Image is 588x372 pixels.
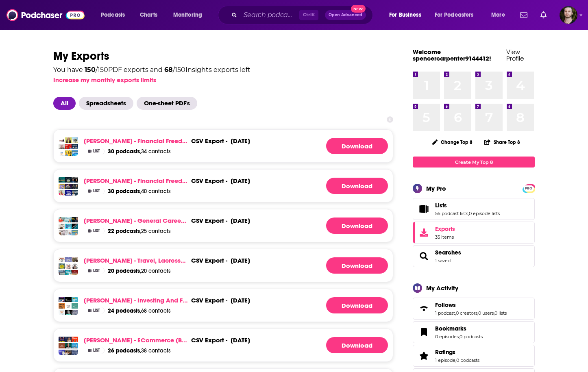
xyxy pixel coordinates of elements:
[231,257,250,264] div: [DATE]
[93,348,100,352] span: List
[108,228,171,235] a: 22 podcasts,25 contacts
[72,350,78,356] img: In The Money: eCommerce, DTC, and CPG
[53,49,393,63] h1: My Exports
[101,9,125,21] span: Podcasts
[560,6,577,24] span: Logged in as OutlierAudio
[231,137,250,145] div: [DATE]
[65,137,72,144] img: My Business Playbook
[413,48,491,62] a: Welcome spencercarpenter9144412!
[456,310,477,316] a: 0 creators
[85,66,96,74] span: 150
[484,134,520,150] button: Share Top 8
[59,337,65,343] img: eCom Collab Club Podcast - The eCommerce Podcast for DTC Businesses
[65,177,72,184] img: The Real Estate Syndication Show
[72,150,78,157] img: Business Processes Simplified Podcast
[7,7,85,23] a: Podchaser - Follow, Share and Rate Podcasts
[173,9,202,21] span: Monitoring
[59,350,65,356] img: Conversion Tracking Playbook
[59,217,65,224] img: Bossed Up
[140,9,157,21] span: Charts
[93,149,100,153] span: List
[326,178,388,194] a: Generating File
[72,144,78,150] img: The Real Estate Investing Podcast
[72,217,78,224] img: The Inner Chief
[326,138,388,154] a: Download
[560,6,577,24] button: Show profile menu
[226,6,381,24] div: Search podcasts, credits, & more...
[231,177,250,185] div: [DATE]
[456,357,479,363] a: 0 podcasts
[59,137,65,144] img: Real Estate Real World
[65,217,72,224] img: The Pausecast
[72,224,78,230] img: 10 Lessons Learned
[65,257,72,263] img: Travel. Explore. Celebrate Life Podcast with Neil and Sunila Patil
[435,334,459,339] a: 0 episodes
[416,326,432,338] a: Bookmarks
[93,229,100,233] span: List
[108,347,140,354] span: 26 podcasts
[426,284,458,292] div: My Activity
[326,337,388,353] a: Generating File
[72,184,78,190] img: The Wealthy Entrepreneur
[459,334,460,339] span: ,
[477,310,478,316] span: ,
[108,188,140,195] span: 30 podcasts
[426,185,446,192] div: My Pro
[108,347,171,354] a: 26 podcasts,38 contacts
[72,343,78,350] img: Ecommerce Braintrust
[435,249,461,256] a: Searches
[455,310,456,316] span: ,
[72,137,78,144] img: Financial Freedom Podcast
[351,5,366,13] span: New
[84,336,188,344] a: [PERSON_NAME] - eCommerce (Batch 2) - Powerscore 20 to 50
[108,307,140,314] span: 24 podcasts
[427,137,477,147] button: Change Top 8
[191,336,203,344] span: csv
[65,270,72,276] img: Talking Travel with Phil Hoffmann Travel
[65,297,72,303] img: The 7investing Podcast
[84,257,188,264] a: [PERSON_NAME] - Travel, Lacrosse, [GEOGRAPHIC_DATA] (Batch 3) - Powerscore 20 to 50
[435,211,468,216] a: 56 podcast lists
[191,137,203,145] span: csv
[191,137,227,145] div: export -
[486,9,515,22] button: open menu
[65,337,72,343] img: The Remote CEO Life Podcast
[435,325,466,332] span: Bookmarks
[231,296,250,304] div: [DATE]
[240,9,299,22] input: Search podcasts, credits, & more...
[135,9,162,22] a: Charts
[191,177,227,185] div: export -
[435,225,455,233] span: Exports
[65,350,72,356] img: Firing The Man
[72,310,78,316] img: Resolve Riffs Investment Podcast
[191,296,203,304] span: csv
[93,189,100,193] span: List
[65,184,72,190] img: Wings of Inspired Business
[59,310,65,316] img: Disruptive Forces in Investing
[59,257,65,263] img: Down The Alley
[72,297,78,303] img: Invest Like the Best with Patrick O'Shaughnessy
[53,97,76,110] span: All
[65,230,72,237] img: Where Work Meets Life™ with Dr. Laura
[389,9,421,21] span: For Business
[435,348,479,356] a: Ratings
[108,148,140,155] span: 30 podcasts
[65,144,72,150] img: The Go Radio Business Show with Hunter & Haughey. Scotland’s Business Podcast.
[59,150,65,157] img: My Business On Purpose
[59,270,65,276] img: Winging It Travel Podcast
[65,224,72,230] img: The Art of Speaking Up
[524,185,534,191] span: PRO
[435,310,455,316] a: 1 podcast
[72,337,78,343] img: DTC ECOMMERCE: Customer Acquisition & Retention
[137,97,197,110] span: One-sheet PDF's
[455,357,456,363] span: ,
[435,234,455,240] span: 35 items
[65,150,72,157] img: Uncommon Real Estate
[59,230,65,237] img: Executive Coach : C-Suite Career Success, Time Manage, Goals, Work-Life Balance 4 Leaders + Parents
[326,218,388,234] a: Generating File
[231,336,250,344] div: [DATE]
[435,202,500,209] a: Lists
[413,245,535,267] span: Searches
[191,217,227,224] div: export -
